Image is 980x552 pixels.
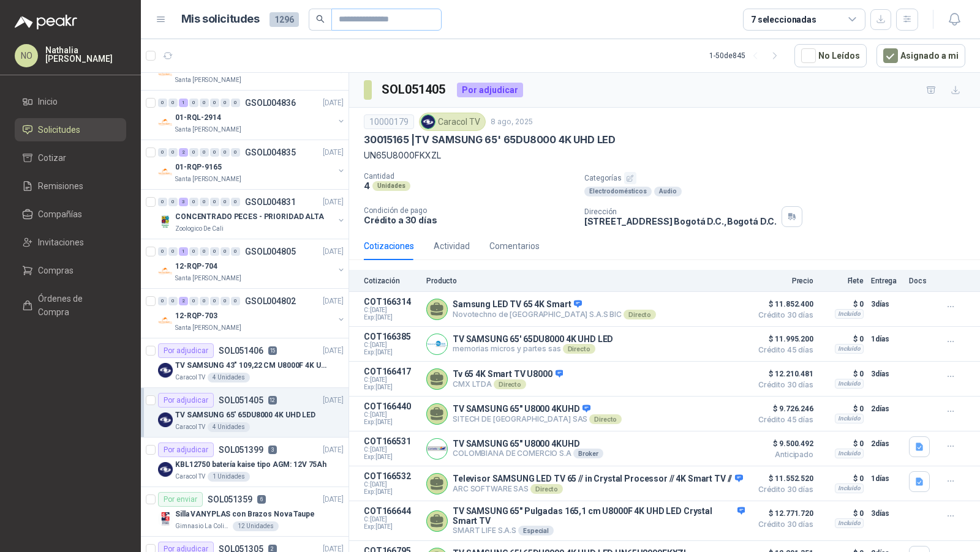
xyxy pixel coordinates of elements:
div: Incluido [835,449,864,458]
h1: Mis solicitudes [181,10,260,28]
div: 0 [189,297,198,305]
p: [DATE] [323,246,344,258]
div: 0 [200,198,209,206]
p: GSOL004836 [245,99,296,107]
p: COLOMBIANA DE COMERCIO S.A [453,449,603,458]
p: TV SAMSUNG 65" U8000 4KUHD [453,404,622,415]
p: Tv 65 4K Smart TV U8000 [453,369,563,380]
p: [DATE] [323,395,344,406]
a: 0 0 1 0 0 0 0 0 GSOL004805[DATE] Company Logo12-RQP-704Santa [PERSON_NAME] [158,244,346,283]
p: [DATE] [323,196,344,208]
p: 3 días [871,506,902,521]
div: 10000179 [364,114,414,129]
p: $ 0 [821,367,864,381]
a: Compañías [15,203,126,226]
h3: SOL051405 [382,80,447,99]
span: Exp: [DATE] [364,419,419,426]
div: Por enviar [158,492,203,507]
div: Directo [589,414,622,424]
div: 0 [168,198,178,206]
div: 0 [158,198,167,206]
p: GSOL004831 [245,198,296,206]
p: 8 ago, 2025 [491,116,533,128]
div: Directo [530,484,563,494]
div: 7 seleccionadas [751,13,816,26]
div: Electrodomésticos [584,187,652,196]
p: Condición de pago [364,206,575,215]
a: 0 0 2 0 0 0 0 0 GSOL004802[DATE] Company Logo12-RQP-703Santa [PERSON_NAME] [158,294,346,333]
span: search [316,15,325,23]
div: 4 Unidades [208,373,250,382]
span: Cotizar [38,151,66,165]
a: Por adjudicarSOL05140512[DATE] Company LogoTV SAMSUNG 65' 65DU8000 4K UHD LEDCaracol TV4 Unidades [141,388,349,438]
div: 0 [168,297,178,305]
p: Samsung LED TV 65 4K Smart [453,299,656,310]
p: Santa [PERSON_NAME] [175,75,241,85]
p: Santa [PERSON_NAME] [175,174,241,184]
div: Incluido [835,379,864,389]
a: Solicitudes [15,118,126,141]
p: SOL051406 [219,346,263,355]
p: COT166440 [364,401,419,411]
p: Categorías [584,172,975,184]
p: [DATE] [323,147,344,159]
div: 1 [179,99,188,107]
a: Remisiones [15,174,126,198]
p: $ 0 [821,401,864,416]
div: 0 [189,247,198,256]
p: Precio [752,277,813,285]
img: Company Logo [158,512,173,526]
span: Compras [38,264,73,277]
span: C: [DATE] [364,446,419,453]
img: Company Logo [427,439,447,459]
div: 3 [179,198,188,206]
div: Audio [654,187,682,196]
div: Incluido [835,483,864,493]
span: Solicitudes [38,123,80,136]
div: 0 [210,198,219,206]
p: GSOL004835 [245,148,296,157]
div: NO [15,44,38,67]
span: 1296 [269,12,299,27]
span: Inicio [38,95,58,108]
p: memorias micros y partes sas [453,344,613,354]
p: Nathalia [PERSON_NAME] [45,46,126,63]
a: 0 0 2 0 0 0 0 0 GSOL004835[DATE] Company Logo01-RQP-9165Santa [PERSON_NAME] [158,145,346,184]
div: Especial [518,526,554,535]
span: C: [DATE] [364,307,419,314]
p: Crédito a 30 días [364,215,575,225]
p: KBL12750 batería kaise tipo AGM: 12V 75Ah [175,459,326,471]
a: Por enviarSOL0513596[DATE] Company LogoSilla VANYPLAS con Brazos Nova TaupeGimnasio La Colina12 U... [141,487,349,537]
a: Órdenes de Compra [15,287,126,324]
a: Inicio [15,90,126,113]
button: No Leídos [794,44,867,67]
p: Santa [PERSON_NAME] [175,125,241,135]
div: 0 [189,148,198,157]
div: Incluido [835,518,864,528]
div: 0 [158,297,167,305]
p: Zoologico De Cali [175,224,224,234]
a: Por adjudicarSOL05140615[DATE] Company LogoTV SAMSUNG 43" 109,22 CM U8000F 4K UHDCaracol TV4 Unid... [141,338,349,388]
span: Remisiones [38,179,83,193]
p: 3 días [871,297,902,311]
p: TV SAMSUNG 65" U8000 4KUHD [453,439,603,449]
p: Caracol TV [175,472,205,482]
div: Actividad [434,239,470,253]
a: Cotizar [15,146,126,170]
p: COT166417 [364,367,419,376]
div: Caracol TV [419,113,486,131]
p: Caracol TV [175,422,205,432]
a: Compras [15,259,126,282]
div: 0 [168,247,178,256]
span: C: [DATE] [364,481,419,488]
span: Exp: [DATE] [364,314,419,321]
p: COT166644 [364,506,419,516]
div: 0 [168,99,178,107]
img: Company Logo [421,115,435,129]
p: 3 días [871,367,902,381]
a: Por adjudicarSOL0513993[DATE] Company LogoKBL12750 batería kaise tipo AGM: 12V 75AhCaracol TV1 Un... [141,438,349,487]
div: 0 [210,297,219,305]
p: Producto [426,277,745,285]
span: Órdenes de Compra [38,292,115,319]
p: 3 [268,446,277,454]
